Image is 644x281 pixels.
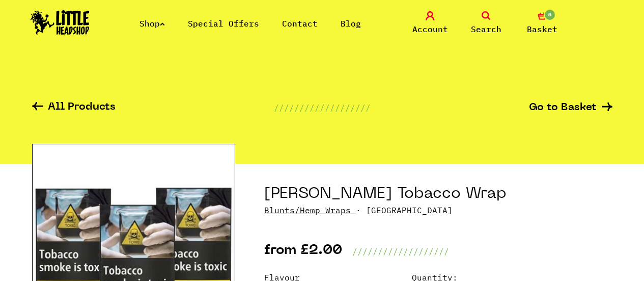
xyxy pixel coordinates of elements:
a: Shop [139,18,165,29]
a: Blog [341,18,361,29]
span: Account [412,23,448,35]
span: 0 [544,9,556,21]
p: · [GEOGRAPHIC_DATA] [264,204,612,216]
a: Blunts/Hemp Wraps [264,205,351,215]
p: from £2.00 [264,245,342,258]
img: Little Head Shop Logo [31,10,90,35]
a: Special Offers [188,18,259,29]
h1: [PERSON_NAME] Tobacco Wrap [264,185,612,204]
a: Go to Basket [529,103,612,113]
span: Basket [527,23,557,35]
p: /////////////////// [274,101,371,114]
p: /////////////////// [352,245,449,258]
a: Search [461,11,512,35]
span: Search [471,23,501,35]
a: Contact [282,18,318,29]
a: All Products [32,102,116,114]
a: 0 Basket [517,11,568,35]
